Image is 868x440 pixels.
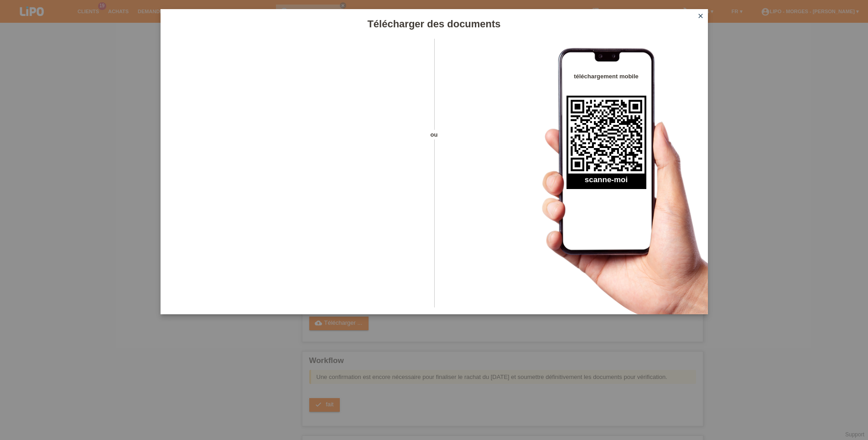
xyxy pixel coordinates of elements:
[567,175,646,189] h2: scanne-moi
[695,11,707,22] a: close
[567,73,646,80] h4: téléchargement mobile
[174,61,418,289] iframe: Upload
[161,18,708,30] h1: Télécharger des documents
[697,12,704,20] i: close
[418,130,450,139] span: ou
